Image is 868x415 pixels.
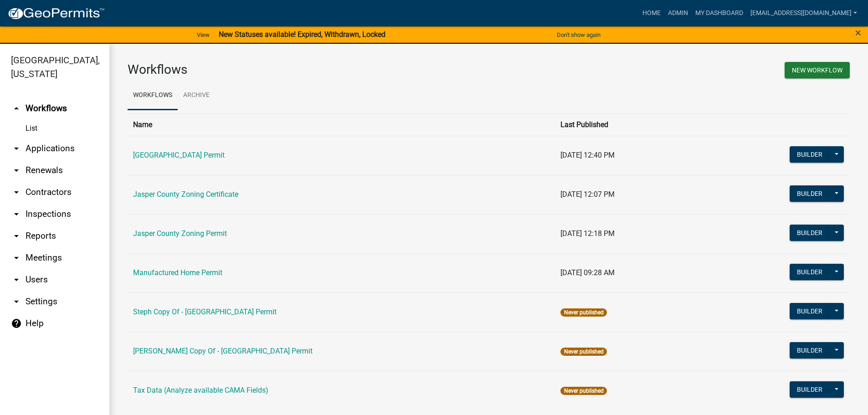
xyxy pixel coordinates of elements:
a: Steph Copy Of - [GEOGRAPHIC_DATA] Permit [133,307,277,316]
button: Builder [790,225,830,241]
i: help [11,318,22,329]
i: arrow_drop_down [11,187,22,198]
span: [DATE] 12:40 PM [560,151,615,159]
h3: Workflows [128,62,482,77]
a: My Dashboard [692,5,747,22]
span: [DATE] 12:07 PM [560,190,615,199]
span: Never published [560,308,606,317]
a: Manufactured Home Permit [133,268,222,277]
button: Builder [790,381,830,398]
span: Never published [560,348,606,356]
span: [DATE] 12:18 PM [560,229,615,238]
a: Workflows [128,81,178,110]
span: × [855,26,861,39]
span: Never published [560,387,606,395]
a: Home [639,5,664,22]
button: Don't show again [553,27,604,42]
span: [DATE] 09:28 AM [560,268,615,277]
i: arrow_drop_down [11,274,22,285]
a: Jasper County Zoning Certificate [133,190,238,199]
i: arrow_drop_down [11,209,22,220]
a: Admin [664,5,692,22]
button: Builder [790,342,830,359]
button: Builder [790,303,830,319]
i: arrow_drop_up [11,103,22,114]
th: Last Published [555,113,701,136]
button: New Workflow [785,62,850,78]
i: arrow_drop_down [11,143,22,154]
th: Name [128,113,555,136]
a: Tax Data (Analyze available CAMA Fields) [133,386,268,395]
a: View [193,27,213,42]
i: arrow_drop_down [11,296,22,307]
a: [GEOGRAPHIC_DATA] Permit [133,151,225,159]
i: arrow_drop_down [11,252,22,263]
a: [PERSON_NAME] Copy Of - [GEOGRAPHIC_DATA] Permit [133,347,313,355]
i: arrow_drop_down [11,165,22,176]
button: Builder [790,264,830,280]
a: [EMAIL_ADDRESS][DOMAIN_NAME] [747,5,861,22]
i: arrow_drop_down [11,231,22,241]
button: Close [855,27,861,38]
button: Builder [790,185,830,202]
button: Builder [790,146,830,163]
a: Jasper County Zoning Permit [133,229,227,238]
strong: New Statuses available! Expired, Withdrawn, Locked [219,30,385,39]
a: Archive [178,81,215,110]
